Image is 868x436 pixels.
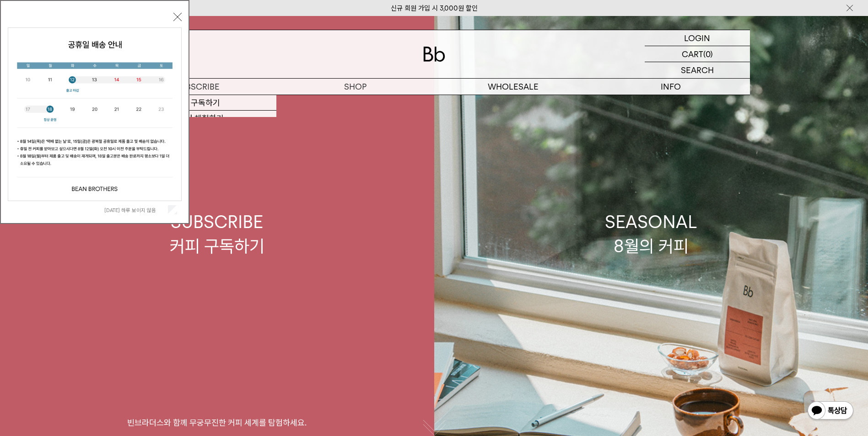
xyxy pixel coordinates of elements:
[434,79,592,95] p: WHOLESALE
[645,46,750,62] a: CART (0)
[592,79,750,95] p: INFO
[605,210,697,258] div: SEASONAL 8월의 커피
[104,207,166,213] label: [DATE] 하루 보이지 않음
[645,30,750,46] a: LOGIN
[173,13,182,21] button: 닫기
[684,30,710,46] p: LOGIN
[703,46,713,62] p: (0)
[681,62,714,78] p: SEARCH
[119,95,276,111] a: 커피 구독하기
[807,400,854,422] img: 카카오톡 채널 1:1 채팅 버튼
[682,46,703,62] p: CART
[391,4,478,12] a: 신규 회원 가입 시 3,000원 할인
[170,210,264,258] div: SUBSCRIBE 커피 구독하기
[276,79,434,95] a: SHOP
[119,79,276,95] a: SUBSCRIBE
[119,111,276,126] a: 샘플러 체험하기
[8,28,181,201] img: cb63d4bbb2e6550c365f227fdc69b27f_113810.jpg
[423,47,445,62] img: 로고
